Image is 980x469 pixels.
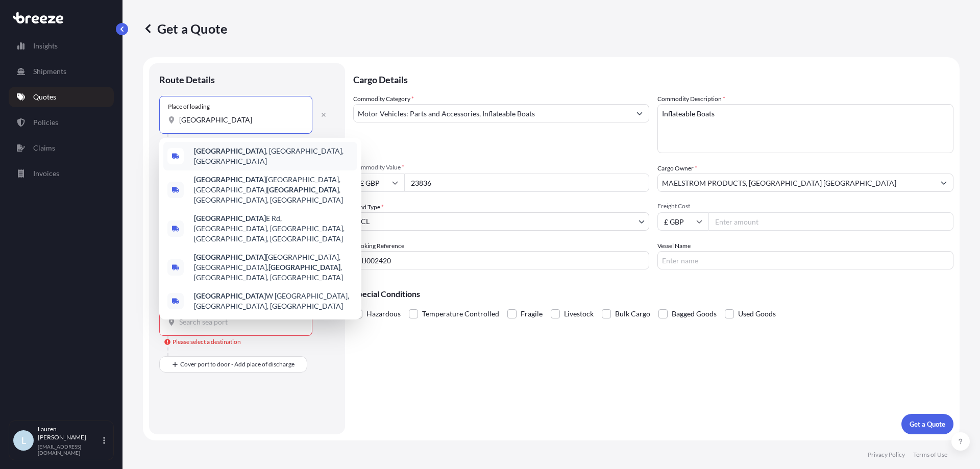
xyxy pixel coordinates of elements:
[868,451,905,459] p: Privacy Policy
[353,94,414,104] label: Commodity Category
[708,212,953,231] input: Enter amount
[33,41,58,51] p: Insights
[194,214,266,223] b: [GEOGRAPHIC_DATA]
[353,202,384,212] span: Load Type
[657,241,691,251] label: Vessel Name
[354,104,630,122] input: Select a commodity type
[615,306,650,322] span: Bulk Cargo
[38,425,101,441] p: Lauren [PERSON_NAME]
[366,306,401,322] span: Hazardous
[910,419,945,429] p: Get a Quote
[180,359,295,369] span: Cover port to door - Add place of discharge
[353,251,649,269] input: Your internal reference
[159,138,361,319] div: Show suggestions
[738,306,776,322] span: Used Goods
[194,291,353,311] span: W [GEOGRAPHIC_DATA], [GEOGRAPHIC_DATA], [GEOGRAPHIC_DATA]
[168,103,210,111] div: Place of loading
[913,451,947,459] p: Terms of Use
[33,168,59,179] p: Invoices
[353,241,404,251] label: Booking Reference
[194,291,266,300] b: [GEOGRAPHIC_DATA]
[194,146,266,155] b: [GEOGRAPHIC_DATA]
[630,104,649,122] button: Show suggestions
[38,443,101,456] p: [EMAIL_ADDRESS][DOMAIN_NAME]
[564,306,594,322] span: Livestock
[657,202,953,210] span: Freight Cost
[143,20,227,37] p: Get a Quote
[33,117,58,128] p: Policies
[33,92,56,102] p: Quotes
[194,175,353,205] span: [GEOGRAPHIC_DATA], [GEOGRAPHIC_DATA] , [GEOGRAPHIC_DATA], [GEOGRAPHIC_DATA]
[657,251,953,269] input: Enter name
[353,63,953,94] p: Cargo Details
[353,163,649,171] span: Commodity Value
[159,73,215,86] p: Route Details
[521,306,543,322] span: Fragile
[179,115,300,125] input: Place of loading
[194,253,266,261] b: [GEOGRAPHIC_DATA]
[21,435,26,446] span: L
[422,306,499,322] span: Temperature Controlled
[194,175,266,184] b: [GEOGRAPHIC_DATA]
[658,174,935,192] input: Full name
[358,216,370,227] span: LCL
[657,163,697,174] label: Cargo Owner
[268,263,340,271] b: [GEOGRAPHIC_DATA]
[404,174,649,192] input: Type amount
[194,252,353,283] span: [GEOGRAPHIC_DATA], [GEOGRAPHIC_DATA], , [GEOGRAPHIC_DATA], [GEOGRAPHIC_DATA]
[194,146,353,166] span: , [GEOGRAPHIC_DATA], [GEOGRAPHIC_DATA]
[179,317,300,327] input: Destination
[194,213,353,244] span: E Rd, [GEOGRAPHIC_DATA], [GEOGRAPHIC_DATA], [GEOGRAPHIC_DATA], [GEOGRAPHIC_DATA]
[267,185,339,194] b: [GEOGRAPHIC_DATA]
[672,306,717,322] span: Bagged Goods
[935,174,953,192] button: Show suggestions
[657,94,725,104] label: Commodity Description
[353,290,953,298] p: Special Conditions
[33,66,66,77] p: Shipments
[164,337,241,347] div: Please select a destination
[33,143,55,153] p: Claims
